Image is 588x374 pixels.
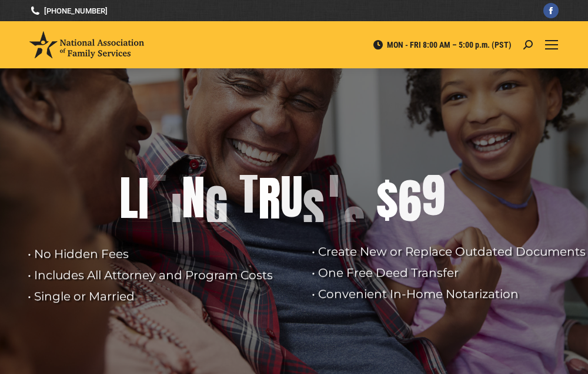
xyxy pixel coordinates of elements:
div: G [205,183,228,230]
div: T [325,153,343,200]
div: U [280,173,303,220]
div: I [138,175,149,222]
div: S [303,187,325,234]
div: L [119,174,138,221]
div: V [149,137,171,184]
div: R [258,175,280,222]
img: National Association of Family Services [29,31,144,58]
div: T [239,169,258,216]
div: N [182,174,205,221]
a: [PHONE_NUMBER] [29,5,108,16]
a: Mobile menu icon [544,38,559,52]
div: I [171,191,182,238]
span: MON - FRI 8:00 AM – 5:00 p.m. (PST) [372,39,512,50]
rs-layer: • No Hidden Fees • Includes All Attorney and Program Costs • Single or Married [28,243,278,307]
div: S [343,204,365,251]
div: 9 [422,171,445,219]
div: $ [376,175,398,222]
div: 6 [398,177,422,224]
a: Facebook page opens in new window [543,3,559,18]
